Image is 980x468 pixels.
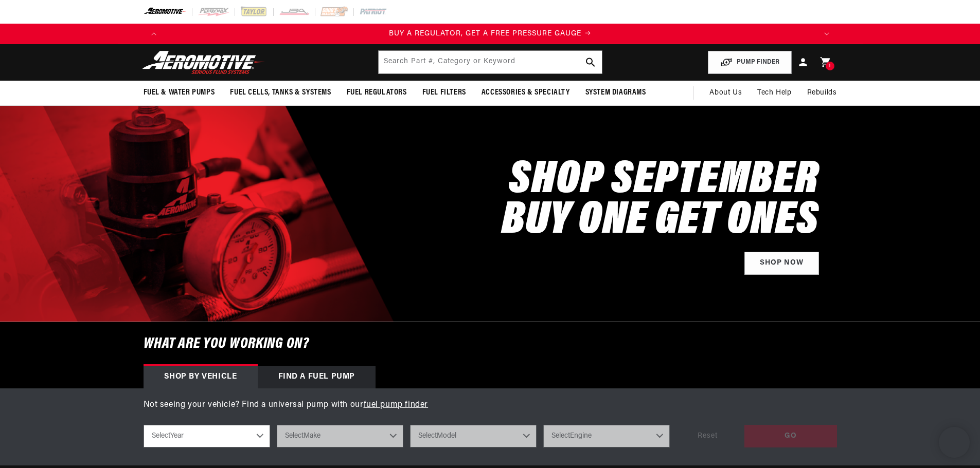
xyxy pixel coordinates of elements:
[339,81,415,105] summary: Fuel Regulators
[816,24,837,44] button: Translation missing: en.sections.announcements.next_announcement
[118,322,863,366] h6: What are you working on?
[750,81,799,105] summary: Tech Help
[258,366,376,388] div: Find a Fuel Pump
[144,425,270,447] select: Year
[164,28,816,40] div: Announcement
[757,87,791,99] span: Tech Help
[144,87,215,98] span: Fuel & Water Pumps
[118,24,863,44] slideshow-component: Translation missing: en.sections.announcements.announcement_bar
[164,28,816,40] div: 1 of 4
[585,87,646,98] span: System Diagrams
[136,81,223,105] summary: Fuel & Water Pumps
[144,24,164,44] button: Translation missing: en.sections.announcements.previous_announcement
[474,81,578,105] summary: Accessories & Specialty
[277,425,403,447] select: Make
[807,87,837,99] span: Rebuilds
[744,252,819,275] a: Shop Now
[144,399,837,412] p: Not seeing your vehicle? Find a universal pump with our
[230,87,331,98] span: Fuel Cells, Tanks & Systems
[799,81,845,105] summary: Rebuilds
[502,161,819,242] h2: SHOP SEPTEMBER BUY ONE GET ONES
[410,425,537,447] select: Model
[543,425,670,447] select: Engine
[379,51,602,73] input: Search by Part Number, Category or Keyword
[389,30,581,38] span: BUY A REGULATOR, GET A FREE PRESSURE GAUGE
[347,87,407,98] span: Fuel Regulators
[422,87,466,98] span: Fuel Filters
[709,89,742,97] span: About Us
[829,62,831,70] span: 1
[144,366,258,388] div: Shop by vehicle
[579,51,602,73] button: search button
[702,81,750,105] a: About Us
[415,81,474,105] summary: Fuel Filters
[578,81,654,105] summary: System Diagrams
[139,50,268,74] img: Aeromotive
[222,81,338,105] summary: Fuel Cells, Tanks & Systems
[482,87,570,98] span: Accessories & Specialty
[708,51,792,74] button: PUMP FINDER
[364,401,429,409] a: fuel pump finder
